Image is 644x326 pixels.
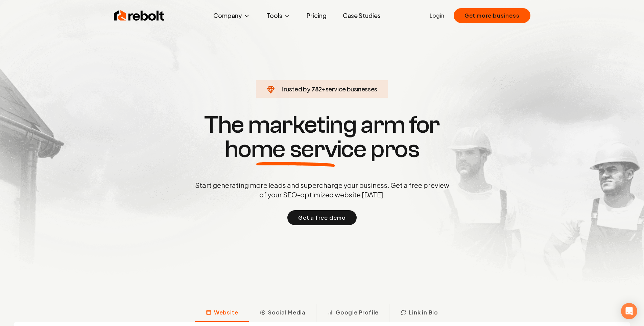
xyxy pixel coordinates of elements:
button: Tools [261,9,296,22]
span: service businesses [326,85,378,93]
a: Pricing [301,9,332,22]
div: Open Intercom Messenger [621,303,637,319]
button: Company [208,9,256,22]
span: + [322,85,326,93]
span: home service [225,137,366,161]
h1: The marketing arm for pros [160,113,484,161]
span: Website [214,308,238,317]
button: Get more business [454,8,530,23]
span: Link in Bio [409,308,438,317]
button: Website [195,304,249,322]
span: Google Profile [336,308,379,317]
span: Social Media [268,308,306,317]
p: Start generating more leads and supercharge your business. Get a free preview of your SEO-optimiz... [194,180,451,199]
a: Login [430,12,444,20]
button: Social Media [249,304,316,322]
button: Google Profile [316,304,389,322]
span: 782 [311,84,322,94]
span: Trusted by [280,85,310,93]
img: Rebolt Logo [114,9,165,22]
a: Case Studies [337,9,386,22]
button: Get a free demo [287,210,357,225]
button: Link in Bio [389,304,449,322]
